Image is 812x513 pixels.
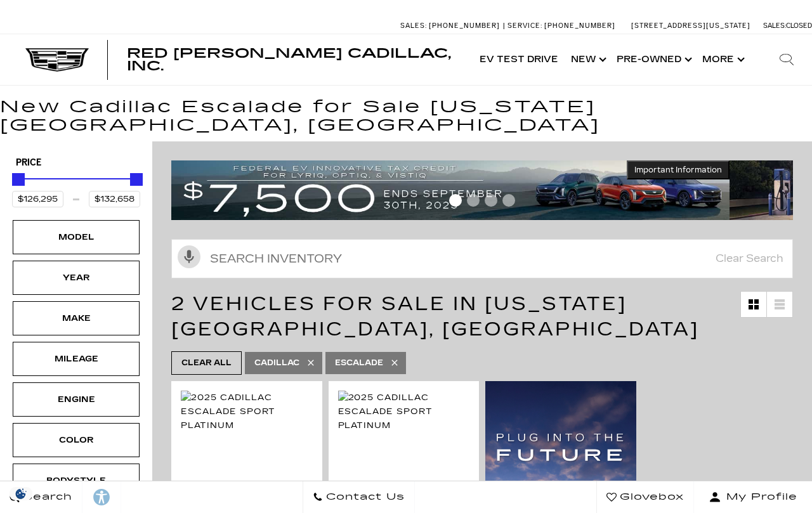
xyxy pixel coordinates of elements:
input: Maximum [89,191,140,207]
span: Cadillac [254,355,299,371]
a: Glovebox [596,481,694,513]
button: Open user profile menu [694,481,812,513]
div: Minimum Price [12,173,25,186]
img: Opt-Out Icon [6,487,36,500]
a: Red [PERSON_NAME] Cadillac, Inc. [127,47,461,72]
svg: Click to toggle on voice search [178,245,200,268]
span: Sales: [400,22,427,30]
a: Pre-Owned [610,34,696,85]
button: Important Information [627,160,730,179]
span: Go to slide 1 [449,194,462,207]
div: EngineEngine [13,382,140,417]
a: Contact Us [303,481,415,513]
div: Price [12,169,140,207]
h5: Price [16,157,136,169]
div: YearYear [13,261,140,295]
span: Contact Us [323,488,405,506]
span: Glovebox [617,488,684,506]
div: MakeMake [13,301,140,335]
div: Color [44,433,108,447]
div: Make [44,311,108,325]
span: 2 Vehicles for Sale in [US_STATE][GEOGRAPHIC_DATA], [GEOGRAPHIC_DATA] [171,292,699,341]
div: Bodystyle [44,474,108,488]
span: Search [20,488,72,506]
div: Maximum Price [130,173,143,186]
a: Service: [PHONE_NUMBER] [503,22,619,29]
input: Minimum [12,191,63,207]
a: [STREET_ADDRESS][US_STATE] [631,22,750,30]
div: MileageMileage [13,342,140,376]
a: New [565,34,610,85]
span: [PHONE_NUMBER] [429,22,500,30]
input: Search Inventory [171,239,793,278]
span: My Profile [721,488,797,506]
section: Click to Open Cookie Consent Modal [6,487,36,500]
a: EV Test Drive [473,34,565,85]
span: Important Information [634,165,722,175]
span: Go to slide 3 [485,194,497,207]
div: BodystyleBodystyle [13,464,140,498]
div: Model [44,230,108,244]
span: Red [PERSON_NAME] Cadillac, Inc. [127,46,451,74]
span: Go to slide 4 [502,194,515,207]
span: Escalade [335,355,383,371]
img: vrp-tax-ending-august-version [171,160,730,220]
span: Clear All [181,355,232,371]
a: Sales: [PHONE_NUMBER] [400,22,503,29]
div: Year [44,271,108,285]
div: Engine [44,393,108,406]
span: Sales: [763,22,786,30]
button: More [696,34,749,85]
div: ModelModel [13,220,140,254]
span: Closed [786,22,812,30]
div: Mileage [44,352,108,366]
div: ColorColor [13,423,140,457]
img: Cadillac Dark Logo with Cadillac White Text [25,48,89,72]
span: Go to slide 2 [467,194,480,207]
img: 2025 Cadillac Escalade Sport Platinum [338,391,470,432]
span: [PHONE_NUMBER] [544,22,615,30]
span: Service: [507,22,542,30]
img: 2025 Cadillac Escalade Sport Platinum [181,391,313,432]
